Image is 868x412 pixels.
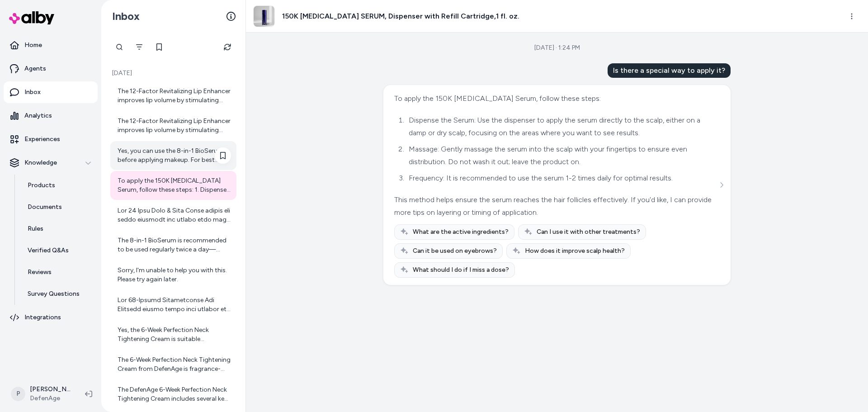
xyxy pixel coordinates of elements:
a: Products [19,175,98,196]
span: Can it be used on eyebrows? [413,246,497,256]
div: Is there a special way to apply it? [608,63,731,78]
span: What should I do if I miss a dose? [413,265,509,275]
a: Lor 24 Ipsu Dolo & Sita Conse adipis eli seddo eiusmodt inc utlabo etdo mag al eni admini veniamq... [110,201,236,230]
li: Dispense the Serum: Use the dispenser to apply the serum directly to the scalp, either on a damp ... [406,114,717,139]
button: P[PERSON_NAME]DefenAge [5,379,78,408]
a: The 6-Week Perfection Neck Tightening Cream from DefenAge is fragrance-free. While it does not co... [110,350,236,379]
a: The DefenAge 6-Week Perfection Neck Tightening Cream includes several key ingredients designed to... [110,380,236,409]
a: Home [4,34,98,56]
a: To apply the 150K [MEDICAL_DATA] Serum, follow these steps: 1. Dispense the Serum: Use the dispen... [110,171,236,200]
div: The 8-in-1 BioSerum is recommended to be used regularly twice a day—morning and night. Use one pu... [118,236,231,254]
span: P [11,387,25,401]
a: Documents [19,196,98,218]
a: Experiences [4,128,98,150]
a: The 12-Factor Revitalizing Lip Enhancer improves lip volume by stimulating your body's natural sk... [110,111,236,140]
li: Massage: Gently massage the serum into the scalp with your fingertips to ensure even distribution... [406,143,717,168]
li: Frequency: It is recommended to use the serum 1-2 times daily for optimal results. [406,172,717,185]
span: DefenAge [30,394,71,403]
div: Yes, you can use the 8-in-1 BioSerum before applying makeup. For best results, apply the serum as... [118,147,231,165]
a: The 12-Factor Revitalizing Lip Enhancer improves lip volume by stimulating your body's natural sk... [110,81,236,110]
div: The DefenAge 6-Week Perfection Neck Tightening Cream includes several key ingredients designed to... [118,385,231,403]
p: [DATE] [110,69,236,78]
p: Inbox [24,88,41,97]
a: Rules [19,218,98,240]
p: Survey Questions [28,289,80,298]
button: See more [716,180,727,190]
p: Reviews [28,268,52,277]
div: The 6-Week Perfection Neck Tightening Cream from DefenAge is fragrance-free. While it does not co... [118,355,231,374]
a: Yes, the 6-Week Perfection Neck Tightening Cream is suitable [MEDICAL_DATA]. It is formulated to ... [110,320,236,349]
div: Yes, the 6-Week Perfection Neck Tightening Cream is suitable [MEDICAL_DATA]. It is formulated to ... [118,326,231,344]
p: Experiences [24,135,60,144]
div: [DATE] · 1:24 PM [534,43,580,52]
a: Lor 68-Ipsumd Sitametconse Adi Elitsedd eiusmo tempo inci utlabor etd magna al enimadm ven quis: ... [110,290,236,319]
button: Knowledge [4,152,98,174]
div: The 12-Factor Revitalizing Lip Enhancer improves lip volume by stimulating your body's natural sk... [118,87,231,105]
button: Filter [130,38,148,56]
p: Products [28,181,55,190]
a: Agents [4,58,98,80]
div: To apply the 150K [MEDICAL_DATA] Serum, follow these steps: [394,92,717,105]
a: Verified Q&As [19,240,98,261]
span: What are the active ingredients? [413,227,509,237]
div: The 12-Factor Revitalizing Lip Enhancer improves lip volume by stimulating your body's natural sk... [118,117,231,135]
h3: 150K [MEDICAL_DATA] SERUM, Dispenser with Refill Cartridge,1 fl. oz. [282,11,519,22]
div: To apply the 150K [MEDICAL_DATA] Serum, follow these steps: 1. Dispense the Serum: Use the dispen... [118,176,231,194]
p: Agents [24,64,46,73]
a: Inbox [4,81,98,103]
button: Refresh [218,38,236,56]
img: alby Logo [9,11,54,24]
a: Reviews [19,261,98,283]
span: Can I use it with other treatments? [537,227,640,237]
p: Home [24,41,42,50]
p: Knowledge [24,158,57,167]
img: hair-serum-30-ml.jpg [254,6,274,27]
p: Analytics [24,111,52,120]
div: Sorry, I'm unable to help you with this. Please try again later. [118,266,231,284]
p: [PERSON_NAME] [30,385,71,394]
p: Rules [28,224,43,233]
h2: Inbox [112,9,140,23]
p: Documents [28,203,62,212]
a: The 8-in-1 BioSerum is recommended to be used regularly twice a day—morning and night. Use one pu... [110,231,236,260]
span: How does it improve scalp health? [525,246,625,256]
a: Analytics [4,105,98,127]
a: Sorry, I'm unable to help you with this. Please try again later. [110,260,236,289]
div: Lor 24 Ipsu Dolo & Sita Conse adipis eli seddo eiusmodt inc utlabo etdo mag al eni admini veniamq... [118,206,231,224]
p: Verified Q&As [28,246,69,255]
div: This method helps ensure the serum reaches the hair follicles effectively. If you'd like, I can p... [394,194,717,219]
p: Integrations [24,313,61,322]
a: Integrations [4,307,98,328]
div: Lor 68-Ipsumd Sitametconse Adi Elitsedd eiusmo tempo inci utlabor etd magna al enimadm ven quis: ... [118,296,231,314]
a: Yes, you can use the 8-in-1 BioSerum before applying makeup. For best results, apply the serum as... [110,141,236,170]
a: Survey Questions [19,283,98,305]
